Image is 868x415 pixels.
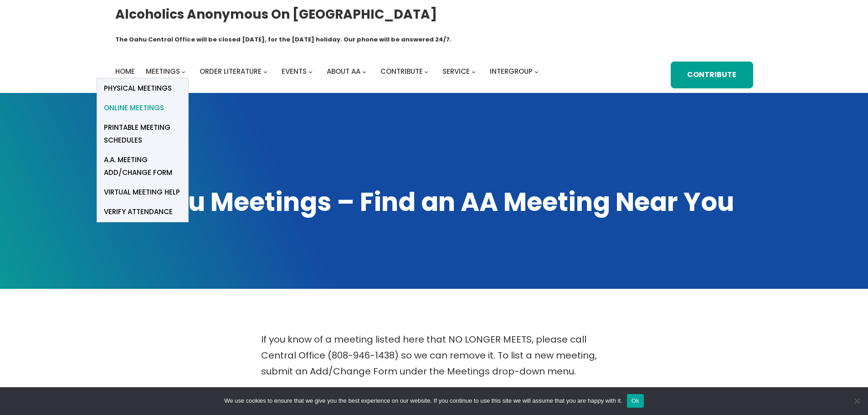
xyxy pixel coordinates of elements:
span: Events [282,67,307,76]
span: We use cookies to ensure that we give you the best experience on our website. If you continue to ... [224,396,622,405]
span: Intergroup [490,67,533,76]
h1: The Oahu Central Office will be closed [DATE], for the [DATE] holiday. Our phone will be answered... [115,35,452,44]
button: Events submenu [308,70,313,74]
span: Home [115,67,135,76]
span: Physical Meetings [104,82,172,95]
button: Intergroup submenu [534,70,539,74]
nav: Intergroup [115,65,542,78]
span: Virtual Meeting Help [104,186,180,199]
a: Contribute [671,61,753,88]
button: Service submenu [472,70,476,74]
span: Contribute [380,67,423,76]
button: Meetings submenu [181,70,185,74]
a: A.A. Meeting Add/Change Form [97,150,188,182]
a: Virtual Meeting Help [97,183,188,202]
button: Ok [627,394,644,408]
span: Order Literature [200,67,262,76]
a: Meetings [146,65,180,78]
span: Service [442,67,470,76]
button: About AA submenu [362,70,366,74]
a: Service [442,65,470,78]
span: About AA [327,67,360,76]
span: Printable Meeting Schedules [104,121,181,147]
a: Online Meetings [97,98,188,118]
span: No [852,396,861,405]
a: About AA [327,65,360,78]
a: verify attendance [97,202,188,222]
a: Alcoholics Anonymous on [GEOGRAPHIC_DATA] [115,3,437,26]
a: Home [115,65,135,78]
span: verify attendance [104,205,173,218]
a: Contribute [380,65,423,78]
h1: Oahu Meetings – Find an AA Meeting Near You [115,185,753,220]
a: Physical Meetings [97,78,188,98]
span: Online Meetings [104,102,164,114]
a: Printable Meeting Schedules [97,118,188,150]
span: A.A. Meeting Add/Change Form [104,154,181,179]
button: Contribute submenu [424,70,428,74]
span: Meetings [146,67,180,76]
a: Events [282,65,307,78]
a: Intergroup [490,65,533,78]
button: Order Literature submenu [263,70,267,74]
p: If you know of a meeting listed here that NO LONGER MEETS, please call Central Office (808-946-14... [261,332,607,379]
